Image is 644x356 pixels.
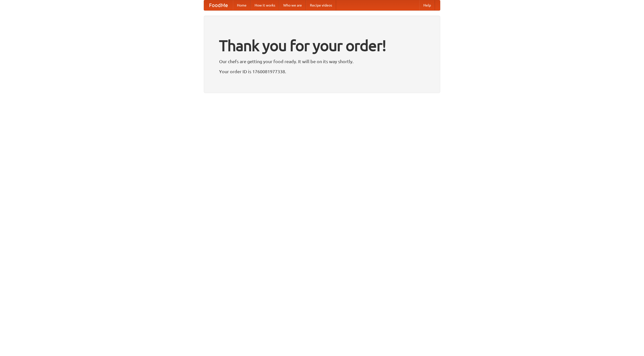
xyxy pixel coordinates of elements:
a: Recipe videos [306,0,336,10]
a: Who we are [279,0,306,10]
p: Your order ID is 1760081977338. [219,68,425,75]
a: FoodMe [204,0,233,10]
h1: Thank you for your order! [219,33,425,58]
p: Our chefs are getting your food ready. It will be on its way shortly. [219,58,425,65]
a: How it works [251,0,279,10]
a: Help [419,0,435,10]
a: Home [233,0,251,10]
